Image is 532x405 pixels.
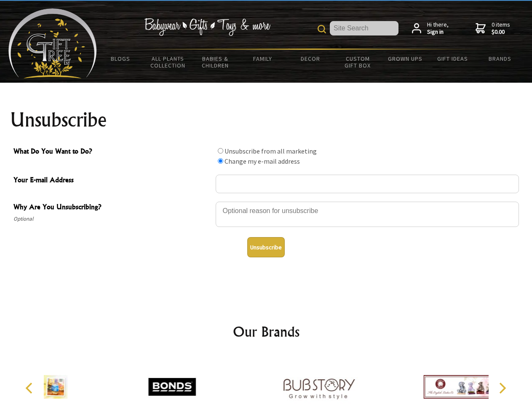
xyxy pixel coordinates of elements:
a: BLOGS [97,50,144,67]
span: Hi there, [427,21,449,36]
h1: Unsubscribe [10,110,522,130]
a: Gift Ideas [429,50,476,67]
a: 0 items$0.00 [476,21,510,36]
label: Unsubscribe from all marketing [225,147,317,155]
button: Previous [21,379,40,397]
input: What Do You Want to Do? [218,148,223,154]
h2: Our Brands [17,321,516,342]
a: Hi there,Sign in [412,21,449,36]
input: What Do You Want to Do? [218,158,223,164]
strong: Sign in [427,28,449,36]
a: Grown Ups [381,50,429,67]
strong: $0.00 [492,28,510,36]
img: Babyware - Gifts - Toys and more... [8,8,97,78]
span: Optional [13,214,211,224]
textarea: Why Are You Unsubscribing? [216,202,519,227]
input: Site Search [330,21,398,35]
button: Next [493,379,511,397]
a: Custom Gift Box [334,50,382,74]
span: Why Are You Unsubscribing? [13,202,211,214]
a: Brands [476,50,524,67]
input: Your E-mail Address [216,175,519,193]
a: Decor [286,50,334,67]
button: Unsubscribe [247,237,285,257]
img: Babywear - Gifts - Toys & more [144,18,270,36]
a: Babies & Children [192,50,239,74]
img: product search [318,25,326,33]
a: Family [239,50,287,67]
span: What Do You Want to Do? [13,146,211,158]
label: Change my e-mail address [225,157,300,165]
span: Your E-mail Address [13,175,211,187]
a: All Plants Collection [144,50,192,74]
span: 0 items [492,21,510,36]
